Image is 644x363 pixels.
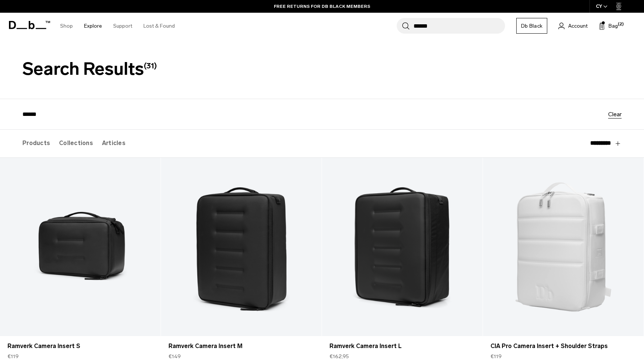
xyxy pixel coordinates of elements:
[168,342,314,351] a: Ramverk Camera Insert M
[84,13,102,39] a: Explore
[608,111,622,117] button: Clear
[329,342,475,351] a: Ramverk Camera Insert L
[22,58,157,79] span: Search Results
[143,13,175,39] a: Lost & Found
[599,21,618,30] button: Bag (2)
[322,158,483,336] a: Ramverk Camera Insert L
[274,3,370,10] a: FREE RETURNS FOR DB BLACK MEMBERS
[483,158,644,336] a: CIA Pro Camera Insert + Shoulder Straps
[7,342,153,351] a: Ramverk Camera Insert S
[329,353,349,360] span: €162,95
[490,353,502,360] span: €119
[60,13,73,39] a: Shop
[113,13,132,39] a: Support
[618,21,624,28] span: (2)
[7,353,19,360] span: €119
[102,130,126,157] label: Articles
[490,342,636,351] a: CIA Pro Camera Insert + Shoulder Straps
[144,61,157,70] span: (31)
[168,353,181,360] span: €149
[516,18,547,34] a: Db Black
[55,13,180,39] nav: Main Navigation
[59,130,93,157] label: Collections
[161,158,322,336] a: Ramverk Camera Insert M
[558,21,588,30] a: Account
[568,22,588,30] span: Account
[609,22,618,30] span: Bag
[22,130,50,157] label: Products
